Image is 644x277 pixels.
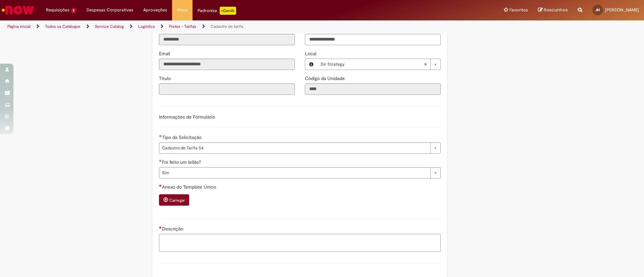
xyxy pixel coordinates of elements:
[162,159,202,165] span: Foi feito um leilão?
[159,194,189,206] button: Carregar anexo de Anexo do Template Único Required
[45,24,80,29] a: Todos os Catálogos
[305,34,441,45] input: Telefone de Contato
[305,75,346,82] label: Somente leitura - Código da Unidade
[169,198,185,203] small: Carregar
[162,184,217,190] span: Anexo do Template Único
[159,59,295,70] input: Email
[159,226,162,229] span: Necessários
[159,83,295,95] input: Título
[87,7,133,13] span: Despesas Corporativas
[177,7,187,13] span: More
[211,24,243,29] a: Cadastro de tarifa
[220,7,236,15] p: +GenAi
[420,59,430,70] abbr: Limpar campo Local
[138,24,155,29] a: Logistica
[321,59,424,70] span: Dir Strategy
[162,167,427,178] span: Sim
[159,75,172,82] label: Somente leitura - Título
[305,59,317,70] button: Local, Visualizar este registro Dir Strategy
[46,7,69,13] span: Requisições
[162,143,427,153] span: Cadastro de Tarifa S4
[95,24,124,29] a: Service Catalog
[198,7,236,15] div: Padroniza
[317,59,440,70] a: Dir StrategyLimpar campo Local
[159,34,295,45] input: ID
[1,3,35,17] img: ServiceNow
[159,51,171,57] span: Somente leitura - Email
[305,51,318,57] span: Local
[169,24,196,29] a: Fretes - Tarifas
[71,8,76,13] span: 2
[5,20,424,33] ul: Trilhas de página
[162,134,203,140] span: Tipo da Solicitação
[7,24,31,29] a: Página inicial
[538,7,568,13] a: Rascunhos
[605,7,639,13] span: [PERSON_NAME]
[159,184,162,187] span: Necessários
[305,83,441,95] input: Código da Unidade
[159,50,171,57] label: Somente leitura - Email
[509,7,528,13] span: Favoritos
[143,7,167,13] span: Aprovações
[595,8,600,12] span: JM
[159,114,215,120] label: Informações de Formulário
[159,234,441,252] textarea: Descrição
[159,135,162,137] span: Obrigatório Preenchido
[544,7,568,13] span: Rascunhos
[162,226,184,232] span: Descrição
[159,159,162,162] span: Obrigatório Preenchido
